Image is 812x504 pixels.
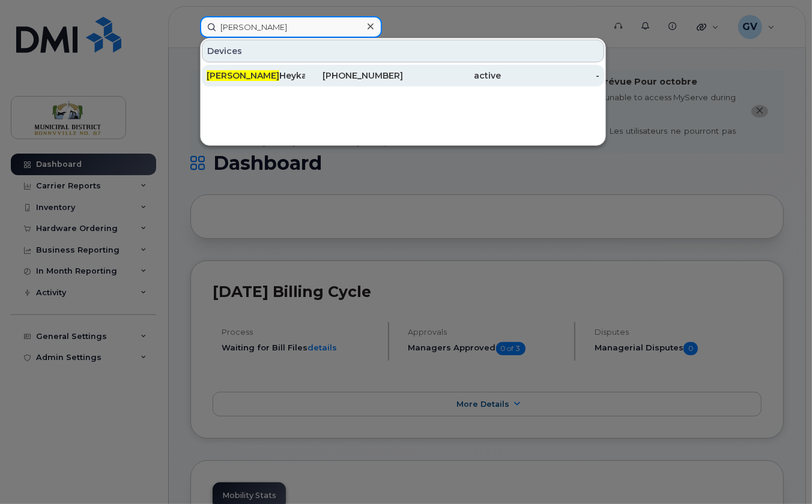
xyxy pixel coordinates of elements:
[202,65,604,86] a: [PERSON_NAME]Heyka[PHONE_NUMBER]active-
[207,70,305,82] div: Heyka
[207,70,279,81] span: [PERSON_NAME]
[305,70,404,82] div: [PHONE_NUMBER]
[202,40,604,62] div: Devices
[501,70,600,82] div: -
[403,70,501,82] div: active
